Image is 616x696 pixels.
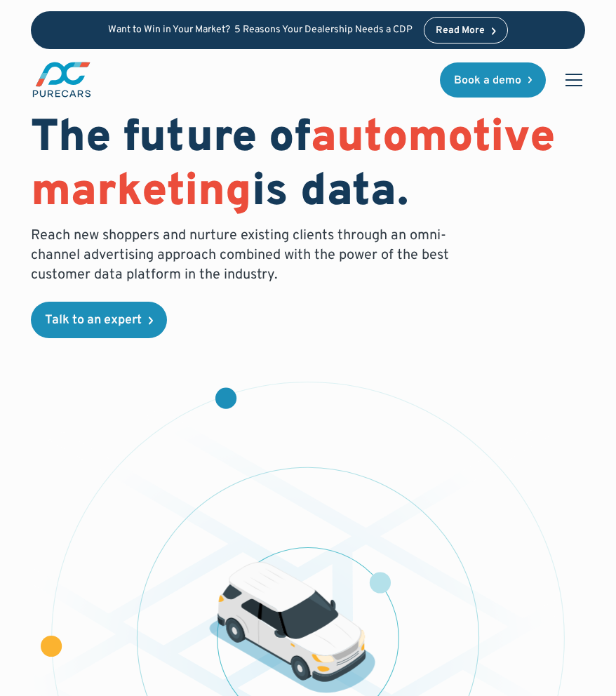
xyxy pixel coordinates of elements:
[440,62,547,98] a: Book a demo
[31,302,167,338] a: Talk to an expert
[31,112,585,220] h1: The future of is data.
[108,25,413,36] p: Want to Win in Your Market? 5 Reasons Your Dealership Needs a CDP
[31,226,457,285] p: Reach new shoppers and nurture existing clients through an omni-channel advertising approach comb...
[557,63,585,97] div: menu
[454,75,521,86] div: Book a demo
[436,26,485,36] div: Read More
[31,60,93,99] img: purecars logo
[31,60,93,99] a: main
[210,562,376,693] img: illustration of a vehicle
[424,17,508,43] a: Read More
[31,110,555,222] span: automotive marketing
[45,314,142,327] div: Talk to an expert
